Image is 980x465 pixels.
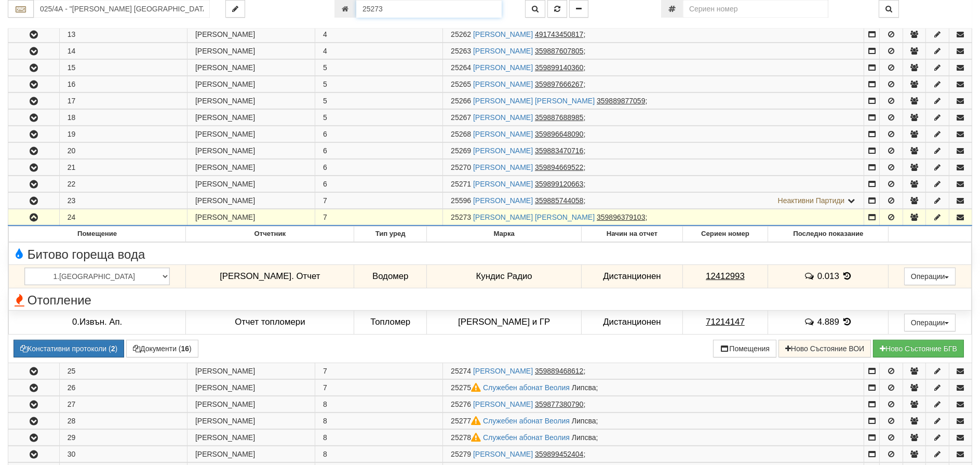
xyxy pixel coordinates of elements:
tcxspan: Call 359883470716 via 3CX [535,147,583,155]
td: [PERSON_NAME] [187,209,315,226]
a: [PERSON_NAME] [473,113,533,122]
a: [PERSON_NAME] [473,30,533,38]
td: 27 [59,396,187,412]
span: Липсва [572,383,596,392]
td: [PERSON_NAME] [187,193,315,209]
td: 23 [59,193,187,209]
span: 8 [323,450,327,458]
span: Партида № [451,63,471,72]
a: [PERSON_NAME] [473,163,533,171]
td: [PERSON_NAME] [187,60,315,76]
tcxspan: Call 12412993 via 3CX [706,271,745,281]
td: ; [443,110,864,126]
span: 6 [323,163,327,171]
button: Помещения [713,340,776,357]
a: [PERSON_NAME] [473,47,533,55]
button: Ново Състояние ВОИ [778,340,871,357]
tcxspan: Call 359894669522 via 3CX [535,163,583,171]
td: [PERSON_NAME] [187,43,315,59]
td: 20 [59,143,187,159]
span: 5 [323,97,327,105]
span: [PERSON_NAME]. Отчет [220,271,320,281]
a: [PERSON_NAME] [PERSON_NAME] [473,97,595,105]
button: Операции [904,268,956,285]
td: ; [443,176,864,192]
tcxspan: Call 359889468612 via 3CX [535,367,583,375]
span: 8 [323,400,327,408]
td: 17 [59,93,187,109]
span: Битово гореща вода [11,248,145,261]
td: [PERSON_NAME] [187,379,315,395]
span: 5 [323,113,327,122]
a: [PERSON_NAME] [473,450,533,458]
span: 6 [323,180,327,188]
tcxspan: Call 359885744058 via 3CX [535,196,583,205]
span: Партида № [451,367,471,375]
tcxspan: Call 359899452404 via 3CX [535,450,583,458]
td: [PERSON_NAME] [187,26,315,43]
span: История на забележките [804,271,817,281]
a: [PERSON_NAME] [473,180,533,188]
span: Отчет топломери [235,317,305,327]
td: [PERSON_NAME] [187,363,315,379]
span: Липсва [572,417,596,425]
tcxspan: Call 359889877059 via 3CX [597,97,645,105]
td: [PERSON_NAME] [187,446,315,462]
button: Новo Състояние БГВ [873,340,964,357]
td: [PERSON_NAME] [187,110,315,126]
th: Последно показание [768,227,889,242]
a: [PERSON_NAME] [473,367,533,375]
span: 7 [323,196,327,205]
span: Партида № [451,30,471,38]
td: 28 [59,413,187,429]
span: Партида № [451,213,471,221]
td: [PERSON_NAME] [187,396,315,412]
span: Партида № [451,130,471,138]
td: ; [443,429,864,445]
th: Отчетник [186,227,354,242]
td: [PERSON_NAME] [187,413,315,429]
span: Партида № [451,147,471,155]
th: Начин на отчет [582,227,682,242]
td: 14 [59,43,187,59]
span: 5 [323,80,327,88]
td: ; [443,43,864,59]
span: 8 [323,417,327,425]
button: Документи (16) [126,340,198,357]
td: 21 [59,160,187,176]
td: [PERSON_NAME] [187,93,315,109]
td: ; [443,143,864,159]
td: [PERSON_NAME] и ГР [426,310,581,334]
td: [PERSON_NAME] [187,76,315,92]
th: Сериен номер [682,227,768,242]
span: 6 [323,147,327,155]
td: 30 [59,446,187,462]
tcxspan: Call 359887688985 via 3CX [535,113,583,122]
td: 15 [59,60,187,76]
tcxspan: Call 359896379103 via 3CX [597,213,645,221]
a: Служебен абонат Веолия [483,417,570,425]
tcxspan: Call 359887607805 via 3CX [535,47,583,55]
span: История на забележките [804,317,817,327]
td: [PERSON_NAME] [187,143,315,159]
td: 13 [59,26,187,43]
tcxspan: Call 491743450817 via 3CX [535,30,583,38]
span: 5 [323,63,327,72]
td: 0.Извън. Ап. [9,310,186,334]
span: 7 [323,383,327,392]
tcxspan: Call 359899120663 via 3CX [535,180,583,188]
span: Партида № [451,47,471,55]
button: Операции [904,314,956,331]
span: Партида № [451,113,471,122]
td: ; [443,76,864,92]
a: [PERSON_NAME] [473,63,533,72]
span: Партида № [451,163,471,171]
span: Партида № [451,196,471,205]
td: Дистанционен [582,310,682,334]
td: 16 [59,76,187,92]
td: 18 [59,110,187,126]
b: 2 [111,344,115,353]
td: ; [443,126,864,142]
td: 29 [59,429,187,445]
td: 25 [59,363,187,379]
